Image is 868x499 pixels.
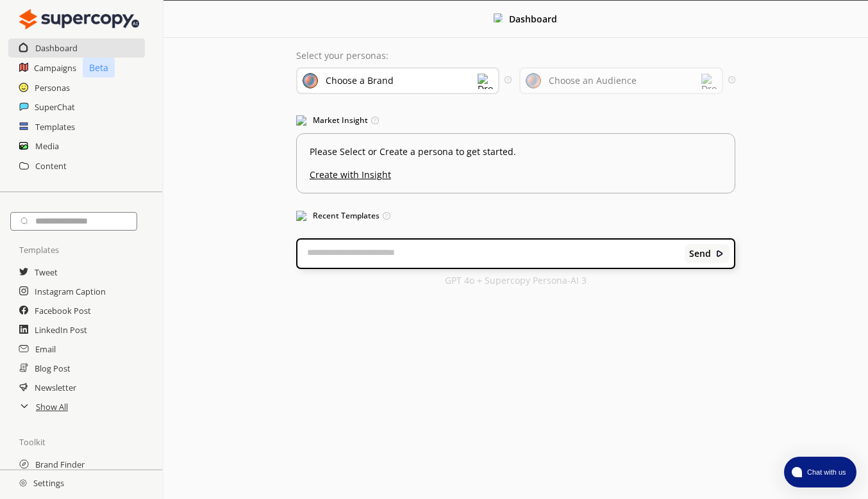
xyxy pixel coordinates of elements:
a: SuperChat [35,97,75,117]
div: Choose an Audience [549,76,637,86]
img: Dropdown Icon [701,74,717,89]
p: Please Select or Create a persona to get started. [310,147,722,157]
a: Brand Finder [35,455,85,474]
img: Audience Icon [526,73,541,88]
a: Dashboard [35,38,78,58]
img: Market Insight [296,115,306,126]
img: Tooltip Icon [505,76,512,83]
b: Send [689,249,711,259]
a: Email [35,339,56,359]
a: Personas [35,78,70,97]
div: Choose a Brand [326,76,394,86]
h3: Recent Templates [296,206,735,225]
img: Popular Templates [296,211,306,221]
p: Beta [83,58,115,78]
p: GPT 4o + Supercopy Persona-AI 3 [445,275,587,286]
img: Close [19,6,139,32]
u: Create with Insight [310,163,722,180]
b: Dashboard [509,13,557,25]
img: Tooltip Icon [383,212,390,220]
a: Media [35,136,59,156]
a: Instagram Caption [35,282,106,301]
h3: Market Insight [296,111,735,130]
img: Tooltip Icon [371,117,379,124]
img: Dropdown Icon [478,74,493,89]
img: Close [19,479,27,487]
a: Templates [35,117,75,136]
a: Blog Post [35,359,71,378]
img: Brand Icon [303,73,318,88]
button: atlas-launcher [784,457,856,487]
span: Chat with us [802,467,849,477]
img: Close [494,13,503,22]
a: Content [35,156,67,176]
img: Close [715,249,724,258]
a: Facebook Post [35,301,91,320]
a: Newsletter [35,378,76,397]
a: LinkedIn Post [35,320,87,339]
img: Tooltip Icon [728,76,735,83]
a: Show All [36,397,68,416]
p: Select your personas: [296,51,735,61]
a: Campaigns [34,58,76,78]
a: Tweet [35,263,58,282]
